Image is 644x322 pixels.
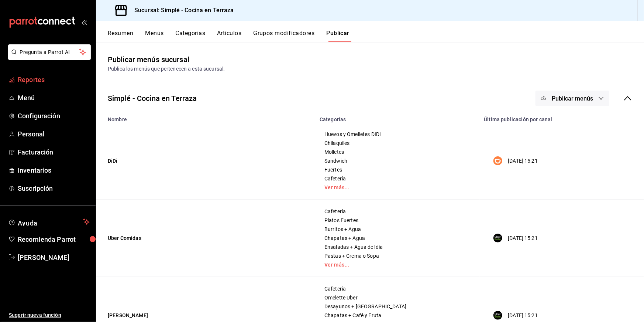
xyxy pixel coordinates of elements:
a: Ver más... [324,185,471,190]
span: Configuración [18,111,90,121]
div: Simplé - Cocina en Terraza [108,93,197,104]
th: Nombre [96,112,315,122]
span: [PERSON_NAME] [18,252,90,262]
span: Chapatas + Agua [324,235,471,241]
a: Ver más... [324,262,471,267]
button: Publicar menús [535,91,609,106]
span: Chilaquiles [324,140,471,146]
span: Pastas + Crema o Sopa [324,253,471,258]
span: Sugerir nueva función [9,311,90,319]
span: Cafetería [324,286,471,291]
button: open_drawer_menu [81,19,87,25]
span: Platos Fuertes [324,218,471,223]
button: Artículos [217,30,241,42]
div: Publica los menús que pertenecen a esta sucursal. [108,65,632,73]
p: [DATE] 15:21 [508,312,538,319]
span: Reportes [18,75,90,85]
button: Categorías [176,30,206,42]
td: DiDi [96,122,315,200]
span: Cafetería [324,176,471,181]
button: Menús [145,30,163,42]
button: Resumen [108,30,133,42]
span: Desayunos + [GEOGRAPHIC_DATA] [324,304,471,309]
span: Omelette Uber [324,295,471,300]
h3: Sucursal: Simplé - Cocina en Terraza [128,6,234,15]
div: Publicar menús sucursal [108,54,189,65]
div: navigation tabs [108,30,644,42]
span: Ensaladas + Agua del día [324,244,471,250]
span: Pregunta a Parrot AI [20,48,79,56]
button: Grupos modificadores [253,30,314,42]
a: Pregunta a Parrot AI [5,54,91,61]
span: Cafetería [324,209,471,214]
td: Uber Comidas [96,200,315,277]
button: Publicar [326,30,349,42]
span: Fuertes [324,167,471,172]
p: [DATE] 15:21 [508,234,538,242]
span: Personal [18,129,90,139]
span: Publicar menús [552,95,593,102]
span: Menú [18,93,90,103]
span: Recomienda Parrot [18,234,90,244]
span: Chapatas + Café y Fruta [324,313,471,318]
span: Burritos + Agua [324,227,471,232]
span: Huevos y Omelletes DIDI [324,132,471,137]
button: Pregunta a Parrot AI [8,44,91,60]
span: Facturación [18,147,90,157]
p: [DATE] 15:21 [508,157,538,165]
span: Ayuda [18,217,80,226]
span: Suscripción [18,183,90,193]
span: Inventarios [18,165,90,175]
th: Categorías [315,112,480,122]
span: Sandwich [324,158,471,163]
span: Molletes [324,149,471,155]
